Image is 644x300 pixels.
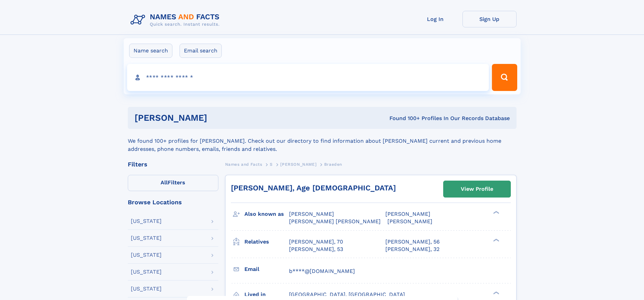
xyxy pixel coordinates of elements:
[387,218,432,225] span: [PERSON_NAME]
[135,114,299,122] h1: [PERSON_NAME]
[462,11,517,27] a: Sign Up
[289,218,381,225] span: [PERSON_NAME] [PERSON_NAME]
[128,161,218,167] div: Filters
[492,291,500,295] div: ❯
[131,252,162,258] div: [US_STATE]
[128,175,218,191] label: Filters
[131,235,162,241] div: [US_STATE]
[492,238,500,242] div: ❯
[280,162,316,167] span: [PERSON_NAME]
[225,160,262,168] a: Names and Facts
[324,162,342,167] span: Braeden
[385,238,440,246] a: [PERSON_NAME], 56
[289,211,334,217] span: [PERSON_NAME]
[244,236,289,248] h3: Relatives
[444,181,510,197] a: View Profile
[131,286,162,292] div: [US_STATE]
[131,269,162,275] div: [US_STATE]
[128,199,218,205] div: Browse Locations
[385,211,430,217] span: [PERSON_NAME]
[492,64,517,91] button: Search Button
[270,162,273,167] span: S
[128,11,225,29] img: Logo Names and Facts
[492,210,500,215] div: ❯
[408,11,462,27] a: Log In
[127,64,489,91] input: search input
[129,44,172,58] label: Name search
[298,115,510,122] div: Found 100+ Profiles In Our Records Database
[244,208,289,220] h3: Also known as
[131,218,162,224] div: [US_STATE]
[385,246,439,253] a: [PERSON_NAME], 32
[231,184,396,192] a: [PERSON_NAME], Age [DEMOGRAPHIC_DATA]
[128,129,517,153] div: We found 100+ profiles for [PERSON_NAME]. Check out our directory to find information about [PERS...
[270,160,273,168] a: S
[280,160,316,168] a: [PERSON_NAME]
[461,181,493,197] div: View Profile
[289,246,343,253] a: [PERSON_NAME], 53
[289,291,405,298] span: [GEOGRAPHIC_DATA], [GEOGRAPHIC_DATA]
[244,263,289,275] h3: Email
[180,44,222,58] label: Email search
[289,238,343,246] a: [PERSON_NAME], 70
[161,179,168,186] span: All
